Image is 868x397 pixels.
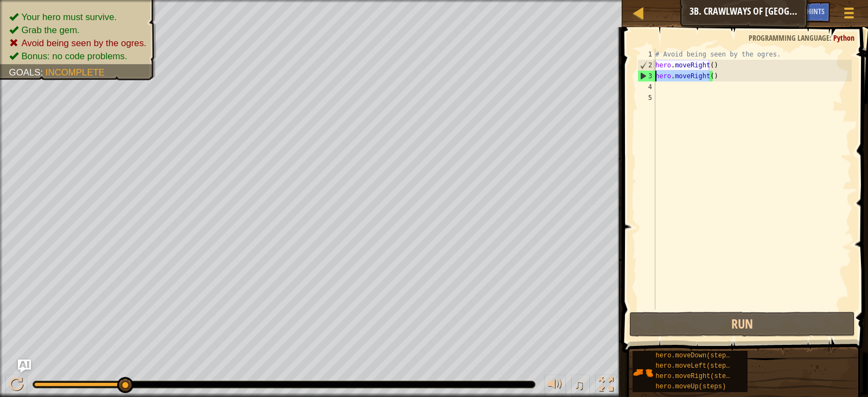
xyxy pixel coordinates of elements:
div: 5 [637,92,655,103]
span: hero.moveRight(steps) [656,373,738,380]
span: Incomplete [46,67,105,78]
button: Run [629,312,855,337]
span: hero.moveDown(steps) [656,352,734,360]
img: portrait.png [633,362,653,383]
div: 4 [637,81,655,92]
button: Ask AI [18,360,31,373]
span: Python [833,33,854,43]
li: Bonus: no code problems. [9,49,146,62]
span: Programming language [749,33,829,43]
span: hero.moveUp(steps) [656,383,726,390]
div: 1 [637,49,655,60]
li: Avoid being seen by the ogres. [9,36,146,49]
button: Ask AI [772,2,801,22]
span: hero.moveLeft(steps) [656,362,734,370]
button: Show game menu [835,2,863,28]
span: : [41,67,46,78]
span: Your hero must survive. [21,12,117,22]
div: 2 [638,60,655,71]
div: 3 [638,71,655,81]
span: ♫ [573,376,584,393]
li: Grab the gem. [9,23,146,36]
button: Toggle fullscreen [595,375,617,397]
span: Ask AI [777,6,796,16]
button: Ctrl + P: Play [5,375,27,397]
span: Goals [9,67,41,78]
span: Hints [807,6,825,16]
button: ♫ [571,375,590,397]
span: : [829,33,833,43]
span: Avoid being seen by the ogres. [21,38,146,48]
button: Adjust volume [544,375,566,397]
span: Bonus: no code problems. [21,51,127,61]
span: Grab the gem. [21,25,79,35]
li: Your hero must survive. [9,10,146,23]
